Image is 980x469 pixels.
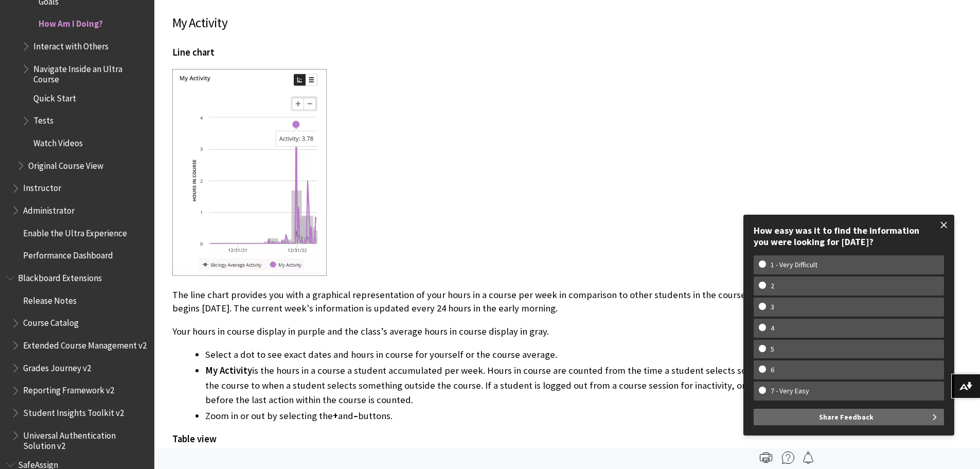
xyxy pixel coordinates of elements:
[759,324,786,333] w-span: 4
[205,409,810,423] li: Zoom in or out by selecting the and buttons.
[28,157,103,171] span: Original Course View
[23,247,113,261] span: Performance Dashboard
[23,404,124,418] span: Student Insights Toolkit v2
[782,451,794,464] img: More help
[205,364,252,376] span: My Activity
[172,433,217,445] span: Table view
[18,269,102,283] span: Blackboard Extensions
[23,359,91,373] span: Grades Journey v2
[353,410,358,422] span: –
[23,427,147,451] span: Universal Authentication Solution v2
[760,451,772,464] img: Print
[23,292,77,306] span: Release Notes
[33,134,83,148] span: Watch Videos
[39,15,103,29] span: How Am I Doing?
[759,282,786,290] w-span: 2
[172,325,810,338] p: Your hours in course display in purple and the class’s average hours in course display in gray.
[172,13,810,33] h3: My Activity
[33,90,76,103] span: Quick Start
[759,260,829,269] w-span: 1 - Very Difficult
[23,180,61,194] span: Instructor
[205,363,810,407] li: is the hours in a course a student accumulated per week. Hours in course are counted from the tim...
[205,348,810,362] li: Select a dot to see exact dates and hours in course for yourself or the course average.
[333,410,338,422] span: +
[33,112,54,126] span: Tests
[23,224,127,238] span: Enable the Ultra Experience
[6,269,148,451] nav: Book outline for Blackboard Extensions
[23,315,79,328] span: Course Catalog
[23,337,147,351] span: Extended Course Management v2
[754,225,944,247] div: How easy was it to find the information you were looking for [DATE]?
[23,202,75,216] span: Administrator
[802,451,814,464] img: Follow this page
[759,303,786,311] w-span: 3
[23,382,114,396] span: Reporting Framework v2
[172,46,215,58] span: Line chart
[172,69,327,276] img: Image of the scatter plot accessed from My Activity, showing the student's activity in purple and...
[172,288,810,315] p: The line chart provides you with a graphical representation of your hours in a course per week in...
[759,366,786,374] w-span: 6
[33,60,147,84] span: Navigate Inside an Ultra Course
[759,345,786,354] w-span: 5
[759,387,821,395] w-span: 7 - Very Easy
[754,409,944,425] button: Share Feedback
[819,409,874,425] span: Share Feedback
[33,38,109,51] span: Interact with Others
